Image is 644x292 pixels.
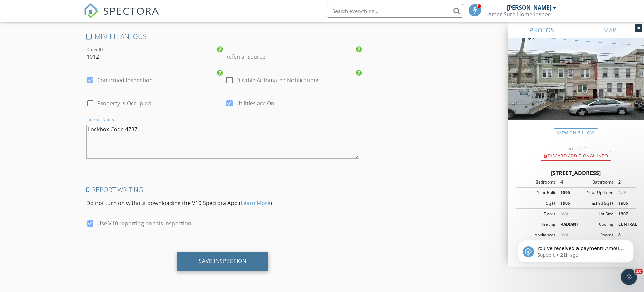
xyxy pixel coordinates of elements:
div: 2 [614,179,634,185]
div: Lot Size: [576,211,614,217]
div: CENTRAL [614,221,634,228]
a: PHOTOS [508,22,576,38]
iframe: Intercom live chat [621,269,637,285]
span: SPECTORA [103,3,159,18]
img: streetview [508,38,644,136]
div: Heating: [518,221,556,228]
input: Search everything... [327,4,463,18]
div: 1906 [556,200,576,206]
div: 1307 [614,211,634,217]
div: AmeriSure Home Inspection [488,11,556,18]
div: RADIANT [556,221,576,228]
div: Bedrooms: [518,179,556,185]
div: 4 [556,179,576,185]
div: Year Updated: [576,190,614,196]
input: Referral Source [225,51,359,62]
div: Year Built: [518,190,556,196]
iframe: Intercom notifications message [508,226,644,274]
img: The Best Home Inspection Software - Spectora [84,3,99,18]
div: Discard Additional info [541,151,611,161]
label: Disable Automated Notifications [236,77,320,84]
div: Bathrooms: [576,179,614,185]
div: Finished Sq Ft: [576,200,614,206]
a: SPECTORA [84,9,159,24]
div: Floors: [518,211,556,217]
textarea: Internal Notes [86,125,359,159]
a: View on Zillow [554,128,598,137]
div: Cooling: [576,221,614,228]
div: Incorrect? [508,146,644,151]
span: 10 [635,269,643,274]
p: Do not turn on without downloading the V10 Spectora App ( ) [86,199,359,207]
h4: Report Writing [86,185,359,194]
label: Confirmed Inspection [97,77,153,84]
div: Sq Ft: [518,200,556,206]
span: N/A [560,211,568,217]
h4: MISCELLANEOUS [86,32,359,41]
div: 1906 [614,200,634,206]
div: [STREET_ADDRESS] [516,169,636,177]
div: 1895 [556,190,576,196]
span: N/A [618,190,626,195]
a: Learn More [241,199,270,207]
div: Save Inspection [199,258,247,264]
span: Utilities are On [236,100,274,107]
a: MAP [576,22,644,38]
label: Use V10 reporting on this inspection [97,220,191,227]
div: [PERSON_NAME] [507,4,551,11]
span: Property is Occupied [97,100,151,107]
